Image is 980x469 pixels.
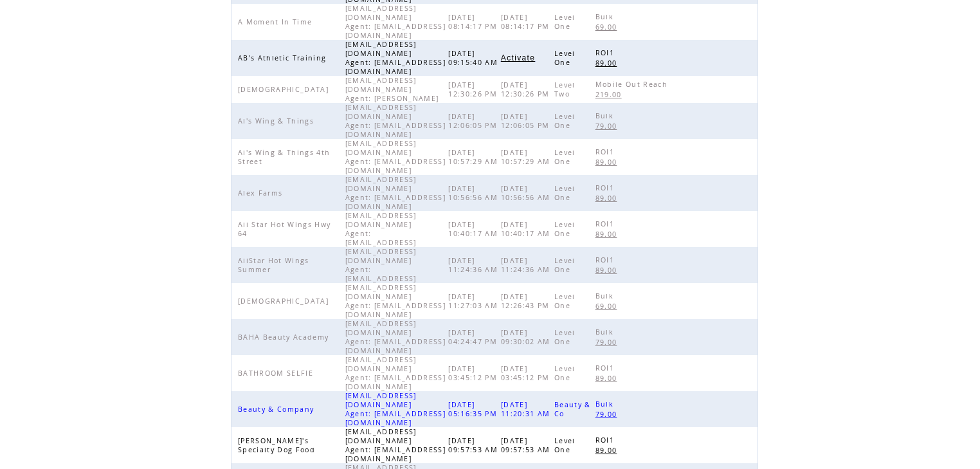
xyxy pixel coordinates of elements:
span: Level One [554,220,576,238]
span: [DATE] 08:14:17 PM [501,13,553,31]
a: 79.00 [595,409,624,419]
span: [EMAIL_ADDRESS][DOMAIN_NAME] Agent: [EMAIL_ADDRESS][DOMAIN_NAME] [345,283,446,319]
span: 89.00 [595,230,621,239]
a: 219.00 [595,89,628,100]
span: [DATE] 04:24:47 PM [448,328,500,346]
span: Level One [554,49,576,67]
span: Beauty & Co [554,400,591,418]
a: 69.00 [595,21,624,32]
span: [DATE] 10:57:29 AM [501,148,554,166]
span: [DATE] 10:40:17 AM [448,220,501,238]
span: ROI1 [595,219,617,228]
span: ROI1 [595,436,617,445]
span: Bulk [595,291,617,300]
span: 69.00 [595,23,621,32]
span: [DATE] 09:30:02 AM [501,328,554,346]
span: [DATE] 12:30:26 PM [501,80,553,98]
span: [DATE] 10:56:56 AM [448,184,501,202]
span: [DATE] 05:16:35 PM [448,400,500,418]
span: Level One [554,148,576,166]
span: Alex Farms [238,189,286,198]
span: Bulk [595,400,617,409]
span: BATHROOM SELFIE [238,369,316,378]
span: Bulk [595,12,617,21]
span: [DATE] 03:45:12 PM [501,364,553,382]
span: [EMAIL_ADDRESS][DOMAIN_NAME] Agent: [EMAIL_ADDRESS] [345,247,420,283]
span: [DATE] 12:26:43 PM [501,292,553,310]
span: AllStar Hot Wings Summer [238,256,309,274]
span: Activate [501,53,535,62]
span: Level Two [554,80,576,98]
span: ROI1 [595,147,617,156]
span: Level One [554,112,576,130]
span: Bulk [595,327,617,336]
a: 79.00 [595,336,624,347]
span: All Star Hot Wings Hwy 64 [238,220,331,238]
span: [DATE] 10:40:17 AM [501,220,554,238]
span: Level One [554,292,576,310]
span: 89.00 [595,446,621,455]
span: [DATE] 03:45:12 PM [448,364,500,382]
span: Mobile Out Reach [595,80,671,89]
a: 89.00 [595,228,624,239]
a: 89.00 [595,445,624,455]
span: Level One [554,13,576,31]
span: [DATE] 09:57:53 AM [501,436,554,454]
span: [EMAIL_ADDRESS][DOMAIN_NAME] Agent: [EMAIL_ADDRESS][DOMAIN_NAME] [345,319,446,355]
span: BAHA Beauty Academy [238,333,332,342]
span: [EMAIL_ADDRESS][DOMAIN_NAME] Agent: [EMAIL_ADDRESS][DOMAIN_NAME] [345,427,446,463]
span: A Moment In Time [238,17,315,26]
a: 79.00 [595,120,624,131]
span: 79.00 [595,410,621,419]
span: [EMAIL_ADDRESS][DOMAIN_NAME] Agent: [PERSON_NAME] [345,76,442,103]
span: [DATE] 10:56:56 AM [501,184,554,202]
span: [DATE] 10:57:29 AM [448,148,501,166]
span: Level One [554,184,576,202]
span: 69.00 [595,302,621,311]
span: Bulk [595,111,617,120]
a: 89.00 [595,57,624,68]
a: 69.00 [595,300,624,311]
span: [DATE] 09:15:40 AM [448,49,501,67]
span: [EMAIL_ADDRESS][DOMAIN_NAME] Agent: [EMAIL_ADDRESS][DOMAIN_NAME] [345,139,446,175]
span: [EMAIL_ADDRESS][DOMAIN_NAME] Agent: [EMAIL_ADDRESS][DOMAIN_NAME] [345,4,446,40]
span: Beauty & Company [238,405,317,414]
span: Al's Wing & Things [238,116,317,125]
span: [DATE] 12:06:05 PM [501,112,553,130]
span: ROI1 [595,183,617,192]
span: [DEMOGRAPHIC_DATA] [238,297,332,306]
span: AB's Athletic Training [238,53,329,62]
span: [EMAIL_ADDRESS][DOMAIN_NAME] Agent: [EMAIL_ADDRESS][DOMAIN_NAME] [345,175,446,211]
span: [DATE] 08:14:17 PM [448,13,500,31]
span: [DATE] 11:24:36 AM [448,256,501,274]
span: 89.00 [595,374,621,383]
span: Level One [554,436,576,454]
span: [EMAIL_ADDRESS][DOMAIN_NAME] Agent: [EMAIL_ADDRESS][DOMAIN_NAME] [345,40,446,76]
a: Activate [501,54,535,62]
span: 89.00 [595,266,621,275]
span: 89.00 [595,194,621,203]
span: [DATE] 11:27:03 AM [448,292,501,310]
span: Al's Wing & Things 4th Street [238,148,330,166]
span: Level One [554,256,576,274]
span: [DATE] 11:24:36 AM [501,256,554,274]
span: ROI1 [595,255,617,264]
span: [DATE] 12:06:05 PM [448,112,500,130]
span: 79.00 [595,338,621,347]
a: 89.00 [595,192,624,203]
span: [DATE] 09:57:53 AM [448,436,501,454]
span: [EMAIL_ADDRESS][DOMAIN_NAME] Agent: [EMAIL_ADDRESS][DOMAIN_NAME] [345,103,446,139]
span: [PERSON_NAME]'s Specialty Dog Food [238,436,318,454]
span: [DATE] 11:20:31 AM [501,400,554,418]
a: 89.00 [595,264,624,275]
span: 219.00 [595,90,625,99]
a: 89.00 [595,156,624,167]
span: 89.00 [595,59,621,68]
span: [EMAIL_ADDRESS][DOMAIN_NAME] Agent: [EMAIL_ADDRESS] [345,211,420,247]
span: ROI1 [595,48,617,57]
span: [EMAIL_ADDRESS][DOMAIN_NAME] Agent: [EMAIL_ADDRESS][DOMAIN_NAME] [345,355,446,391]
span: [DATE] 12:30:26 PM [448,80,500,98]
a: 89.00 [595,372,624,383]
span: 89.00 [595,158,621,167]
span: [DEMOGRAPHIC_DATA] [238,85,332,94]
